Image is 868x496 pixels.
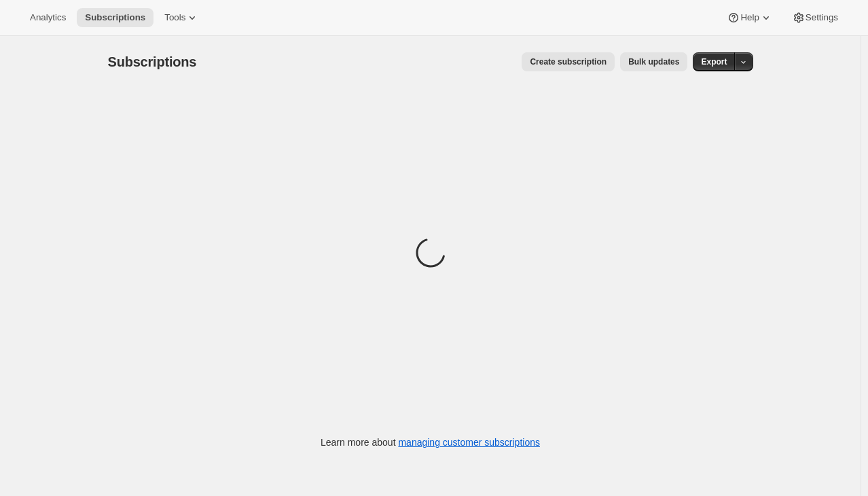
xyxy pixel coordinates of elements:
a: managing customer subscriptions [398,437,540,448]
button: Create subscription [522,52,615,71]
button: Subscriptions [77,8,153,27]
button: Settings [784,8,846,27]
span: Help [740,12,759,23]
button: Bulk updates [620,52,687,71]
span: Export [701,56,727,67]
span: Settings [806,12,838,23]
span: Tools [164,12,185,23]
span: Create subscription [530,56,607,67]
span: Subscriptions [85,12,145,23]
button: Analytics [22,8,74,27]
p: Learn more about [321,436,540,449]
button: Export [693,52,735,71]
span: Bulk updates [628,56,679,67]
button: Help [719,8,780,27]
span: Subscriptions [108,54,197,69]
span: Analytics [30,12,66,23]
button: Tools [156,8,207,27]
